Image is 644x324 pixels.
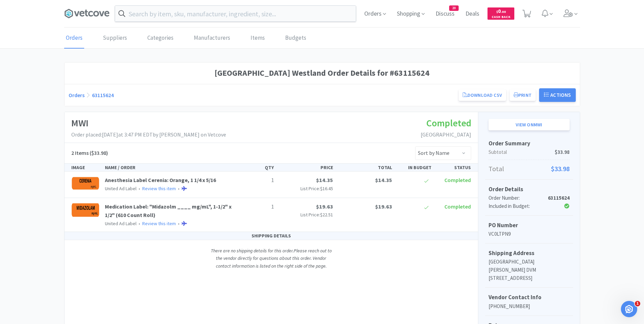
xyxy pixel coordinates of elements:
a: Items [249,28,266,49]
span: $33.98 [551,163,570,174]
a: 63115624 [92,92,114,98]
a: Manufacturers [192,28,232,49]
span: $14.35 [316,177,333,183]
span: • [137,220,141,227]
div: IN BUDGET [395,164,434,171]
h5: PO Number [489,221,570,230]
span: 2 Items [71,149,89,156]
span: $16.45 [320,185,333,192]
span: . 00 [501,10,506,14]
a: Discuss20 [433,11,457,17]
p: List Price: [279,185,333,192]
span: Completed [444,177,471,183]
a: Suppliers [101,28,129,49]
span: $19.63 [316,203,333,210]
p: 1 [240,202,274,211]
a: $0.00Cash Back [487,4,514,23]
strong: 63115624 [548,195,570,201]
span: • [177,220,181,227]
a: Review this item [142,220,176,227]
span: Completed [444,203,471,210]
div: PRICE [277,164,336,171]
i: There are no shipping details for this order. Please reach out to the vendor directly for questio... [211,248,332,269]
p: Total [489,163,570,174]
p: 1 [240,176,274,185]
input: Search by item, sku, manufacturer, ingredient, size... [115,6,356,21]
button: Actions [539,88,576,102]
span: $ [496,10,498,14]
img: ec2f167facf2440286f70f0cef079c95_281005.png [71,202,100,217]
div: IMAGE [69,164,103,171]
div: Included in Budget: [489,202,542,210]
div: STATUS [434,164,474,171]
a: Orders [69,92,85,98]
img: 32cce98e64dc40359657fd9450d480c4_494903.png [71,176,100,191]
span: $19.63 [375,203,392,210]
p: List Price: [279,211,333,218]
a: Orders [64,28,84,49]
span: $14.35 [375,177,392,183]
span: Completed [426,117,471,129]
a: Download CSV [459,89,506,101]
h5: ($33.98) [71,149,108,158]
p: [GEOGRAPHIC_DATA] [421,130,471,139]
span: 20 [449,6,458,11]
a: Categories [146,28,175,49]
span: • [137,185,141,192]
h1: [GEOGRAPHIC_DATA] Westland Order Details for #63115624 [69,67,576,79]
h5: Order Details [489,185,570,194]
h5: Order Summary [489,139,570,148]
h1: MWI [71,115,226,131]
span: 0 [496,8,506,14]
p: [PHONE_NUMBER] [489,302,570,310]
p: [GEOGRAPHIC_DATA] [PERSON_NAME] DVM [STREET_ADDRESS] [489,258,570,282]
div: SHIPPING DETAILS [65,232,478,240]
span: United Ad Label [105,220,136,227]
a: View onMWI [489,119,570,130]
p: VC0LTPN9 [489,230,570,238]
iframe: Intercom live chat [621,301,637,317]
h5: Vendor Contact Info [489,293,570,302]
span: United Ad Label [105,185,136,192]
p: Subtotal [489,148,570,156]
span: 1 [635,301,640,306]
button: Print [510,89,536,101]
div: Order Number: [489,194,542,202]
span: • [177,185,181,192]
div: QTY [237,164,277,171]
a: Deals [463,11,482,17]
div: TOTAL [336,164,395,171]
p: Order placed: [DATE] at 3:47 PM EDT by [PERSON_NAME] on Vetcove [71,130,226,139]
span: $33.98 [555,148,570,156]
a: Anesthesia Label Cerenia: Orange, 1 1/4 x 5/16 [105,177,216,183]
h5: Shipping Address [489,249,570,258]
div: NAME / ORDER [102,164,237,171]
span: Cash Back [492,15,510,20]
a: Budgets [283,28,308,49]
a: Review this item [142,185,176,192]
a: Medication Label: "Midazolm ____ mg/mL", 1-1/2" x 1/2" (610 Count Roll) [105,203,232,219]
span: $22.51 [320,212,333,218]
